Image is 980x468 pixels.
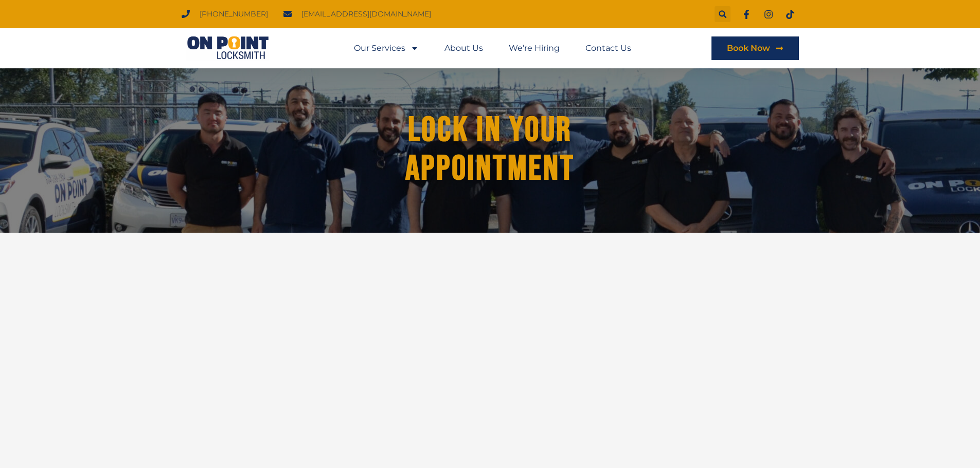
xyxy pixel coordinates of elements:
[727,44,770,52] span: Book Now
[585,36,631,60] a: Contact Us
[354,36,631,60] nav: Menu
[715,6,730,22] div: Search
[509,36,560,60] a: We’re Hiring
[197,7,268,21] span: [PHONE_NUMBER]
[354,36,419,60] a: Our Services
[711,36,799,60] a: Book Now
[299,7,431,21] span: [EMAIL_ADDRESS][DOMAIN_NAME]
[444,36,483,60] a: About Us
[372,111,608,188] h1: Lock in Your Appointment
